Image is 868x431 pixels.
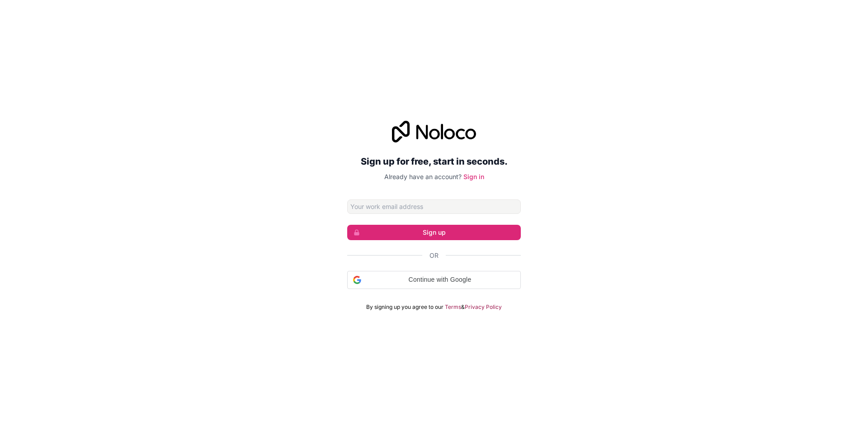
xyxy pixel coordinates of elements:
[365,275,515,284] span: Continue with Google
[347,153,521,170] h2: Sign up for free, start in seconds.
[347,199,521,214] input: Email address
[463,173,484,180] a: Sign in
[445,303,461,311] a: Terms
[429,251,439,260] span: Or
[461,303,465,311] span: &
[347,271,521,289] div: Continue with Google
[347,225,521,240] button: Sign up
[384,173,462,180] span: Already have an account?
[687,363,868,426] iframe: Intercom notifications message
[366,303,443,311] span: By signing up you agree to our
[465,303,502,311] a: Privacy Policy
